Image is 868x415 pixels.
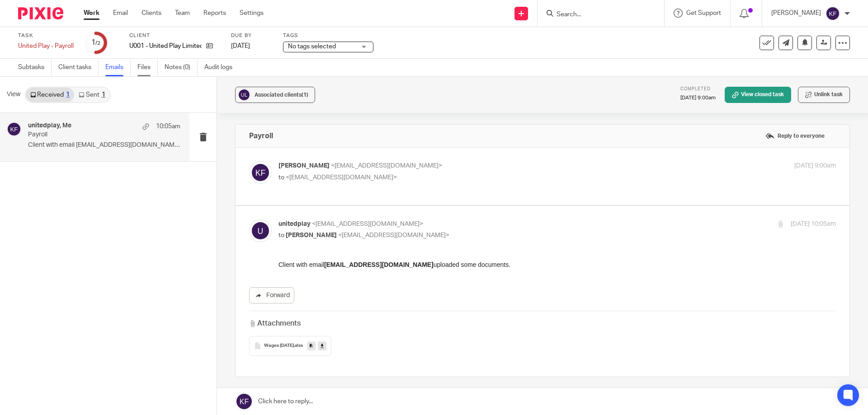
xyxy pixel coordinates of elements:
span: <[EMAIL_ADDRESS][DOMAIN_NAME]> [338,232,449,238]
img: svg%3E [7,122,21,136]
span: to [278,174,284,181]
button: Unlink task [798,87,850,103]
span: Wages [DATE] [264,343,294,349]
span: <[EMAIL_ADDRESS][DOMAIN_NAME]> [312,221,423,227]
small: /2 [95,41,100,46]
button: Associated clients(1) [235,87,315,103]
p: U001 - United Play Limited [129,42,202,51]
span: Completed [680,87,711,91]
span: <[EMAIL_ADDRESS][DOMAIN_NAME]> [286,174,397,181]
img: svg%3E [237,88,251,102]
button: Wages [DATE].xlsx [249,336,331,356]
h4: Payroll [249,131,273,140]
p: 10:05am [156,122,180,131]
div: 1 [66,92,70,98]
img: svg%3E [249,219,272,242]
span: Associated clients [255,92,308,98]
label: Tags [283,32,373,39]
span: [PERSON_NAME] [286,232,337,238]
a: Received1 [26,88,74,102]
img: Pixie [18,7,63,19]
a: Work [84,9,99,18]
a: Client tasks [58,59,99,76]
a: View closed task [725,87,791,103]
div: United Play - Payroll [18,42,74,51]
p: [DATE] 9:00am [680,94,716,102]
span: (1) [302,92,308,98]
div: 1 [102,92,105,98]
h3: Attachments [249,318,301,329]
span: View [7,90,20,99]
p: [PERSON_NAME] [771,9,821,18]
strong: [EMAIL_ADDRESS][DOMAIN_NAME] [46,1,155,8]
input: Search [556,11,637,19]
img: svg%3E [249,161,272,184]
span: [PERSON_NAME] [278,163,330,169]
p: Client with email [EMAIL_ADDRESS][DOMAIN_NAME]... [28,141,180,149]
a: Settings [240,9,264,18]
span: .xlsx [294,343,303,349]
label: Due by [231,32,272,39]
p: [DATE] 10:05am [791,219,836,229]
a: Emails [105,59,131,76]
img: svg%3E [826,6,840,21]
a: Notes (0) [165,59,198,76]
h4: unitedplay, Me [28,122,71,130]
span: No tags selected [288,43,336,50]
span: unitedplay [278,221,311,227]
span: to [278,232,284,238]
a: Forward [249,287,294,303]
a: Audit logs [204,59,239,76]
a: Email [113,9,128,18]
p: [DATE] 9:00am [794,161,836,171]
span: Get Support [686,10,721,16]
span: [DATE] [231,43,250,49]
a: Sent1 [74,88,109,102]
p: Payroll [28,131,150,139]
span: <[EMAIL_ADDRESS][DOMAIN_NAME]> [331,163,442,169]
a: Reports [203,9,226,18]
a: Files [137,59,158,76]
a: Subtasks [18,59,52,76]
a: Clients [142,9,161,18]
label: Reply to everyone [763,129,827,143]
label: Client [129,32,220,39]
div: 1 [91,37,100,48]
a: Team [175,9,190,18]
label: Task [18,32,74,39]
